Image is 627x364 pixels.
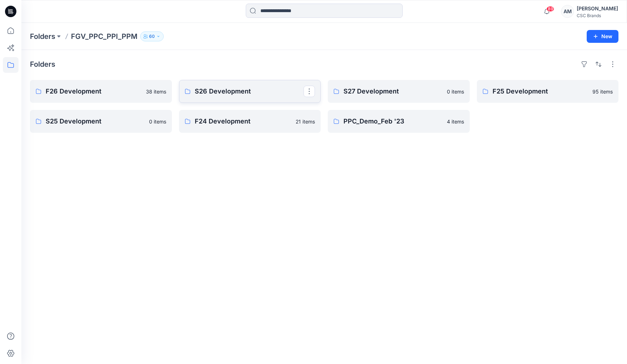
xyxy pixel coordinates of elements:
p: 38 items [146,88,166,95]
p: PPC_Demo_Feb '23 [343,116,443,126]
p: 0 items [447,88,464,95]
p: F24 Development [195,116,292,126]
p: S26 Development [195,86,304,96]
p: S27 Development [343,86,443,96]
p: FGV_PPC_PPI_PPM [71,31,137,41]
a: Folders [30,31,55,41]
p: 0 items [149,118,166,125]
span: 89 [546,6,554,12]
p: 60 [149,32,155,40]
a: PPC_Demo_Feb '234 items [328,110,470,133]
a: S26 Development [179,80,321,103]
div: AM [561,5,574,18]
a: F25 Development95 items [477,80,619,103]
button: New [587,30,618,43]
a: F24 Development21 items [179,110,321,133]
p: 21 items [296,118,315,125]
h4: Folders [30,60,55,69]
a: F26 Development38 items [30,80,172,103]
div: CSC Brands [577,13,618,18]
a: S25 Development0 items [30,110,172,133]
p: F26 Development [46,86,142,96]
a: S27 Development0 items [328,80,470,103]
div: [PERSON_NAME] [577,4,618,13]
p: F25 Development [493,86,588,96]
p: 95 items [592,88,613,95]
button: 60 [140,31,164,41]
p: S25 Development [46,116,145,126]
p: 4 items [447,118,464,125]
